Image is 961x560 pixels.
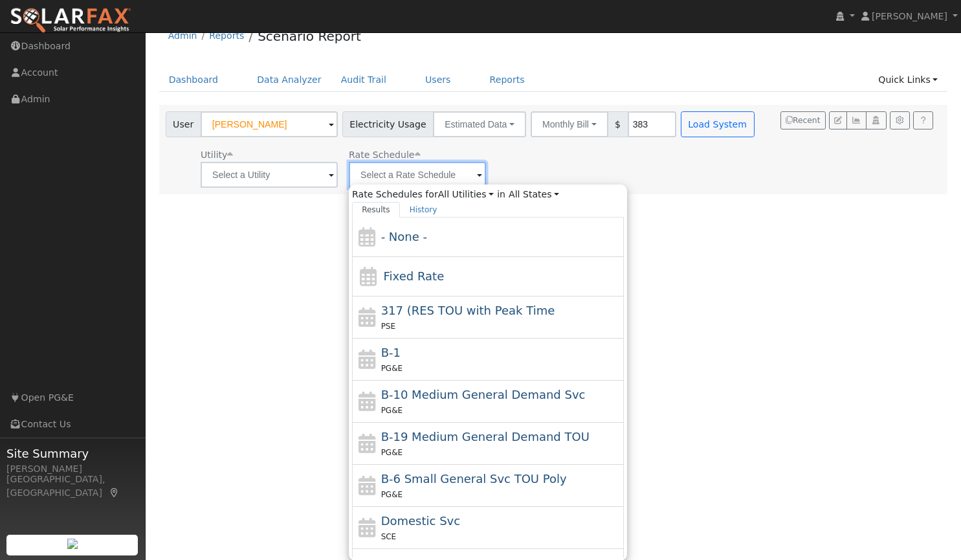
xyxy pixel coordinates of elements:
[247,68,331,92] a: Data Analyzer
[531,111,608,137] button: Monthly Bill
[438,189,494,199] a: All Utilities
[381,514,461,528] span: Domestic Service
[331,68,396,92] a: Audit Trail
[868,68,947,92] a: Quick Links
[381,364,403,373] span: PG&E
[681,111,755,137] button: Load System
[846,111,867,129] button: Multi-Series Graph
[480,68,535,92] a: Reports
[342,111,434,137] span: Electricity Usage
[352,202,400,218] a: Results
[890,111,910,129] button: Settings
[6,445,138,462] span: Site Summary
[201,111,338,137] input: Select a User
[433,111,526,137] button: Estimated Data
[159,68,228,92] a: Dashboard
[497,188,624,201] span: in
[258,28,361,44] a: Scenario Report
[209,30,244,41] a: Reports
[201,162,338,188] input: Select a Utility
[168,30,197,41] a: Admin
[109,487,120,498] a: Map
[349,162,486,188] input: Select a Rate Schedule
[10,7,131,34] img: SolarFax
[381,406,403,415] span: PG&E
[381,230,427,243] span: - None -
[6,473,138,500] div: [GEOGRAPHIC_DATA], [GEOGRAPHIC_DATA]
[349,150,420,160] span: Alias: None
[201,148,338,162] div: Utility
[6,462,138,476] div: [PERSON_NAME]
[381,304,555,317] span: 317 (Residential Time of Use with Peak Time Rebate Pilot) - Three Phase
[381,532,397,541] span: SCE
[166,111,201,137] span: User
[872,11,947,21] span: [PERSON_NAME]
[400,202,447,218] a: History
[509,188,559,201] a: All States
[608,111,628,137] span: $
[829,111,847,129] button: Edit User
[381,490,403,499] span: PG&E
[913,111,933,129] a: Help Link
[384,269,445,283] span: Fixed Rate
[381,388,586,401] span: B-10 Medium General Demand Service (Primary Voltage)
[67,539,78,549] img: retrieve
[415,68,461,92] a: Users
[352,188,494,201] span: Rate Schedules for
[866,111,886,129] button: Login As
[381,430,590,443] span: B-19 Medium General Demand TOU (Secondary) Mandatory
[381,448,403,457] span: PG&E
[381,346,401,359] span: B-1
[381,472,567,486] span: B-6 Small General Service TOU Poly Phase
[381,322,395,331] span: PSE
[780,111,826,129] button: Recent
